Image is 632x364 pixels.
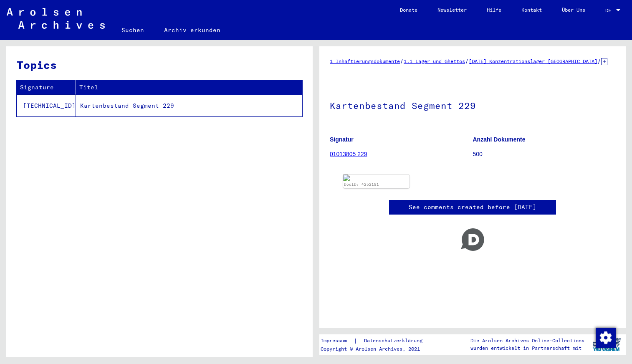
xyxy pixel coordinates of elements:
[473,150,616,159] p: 500
[321,336,432,345] div: |
[154,20,230,40] a: Archiv erkunden
[470,337,584,344] p: Die Arolsen Archives Online-Collections
[7,8,105,29] img: Arolsen_neg.svg
[344,182,379,187] a: DocID: 4252181
[409,203,536,212] a: See comments created before [DATE]
[605,8,614,13] span: DE
[76,80,302,95] th: Titel
[330,58,400,64] a: 1 Inhaftierungsdokumente
[597,57,601,65] span: /
[465,57,469,65] span: /
[404,58,465,64] a: 1.1 Lager und Ghettos
[17,95,76,116] td: [TECHNICAL_ID]
[330,151,367,157] a: 01013805 229
[111,20,154,40] a: Suchen
[470,344,584,352] p: wurden entwickelt in Partnerschaft mit
[591,334,622,355] img: yv_logo.png
[17,57,302,73] h3: Topics
[330,86,615,123] h1: Kartenbestand Segment 229
[321,345,432,353] p: Copyright © Arolsen Archives, 2021
[17,80,76,95] th: Signature
[76,95,302,116] td: Kartenbestand Segment 229
[473,136,526,143] b: Anzahl Dokumente
[343,174,410,181] img: 001.tif
[357,336,432,345] a: Datenschutzerklärung
[321,336,354,345] a: Impressum
[330,136,354,143] b: Signatur
[469,58,597,64] a: [DATE] Konzentrationslager [GEOGRAPHIC_DATA]
[596,328,616,348] img: Zustimmung ändern
[400,57,404,65] span: /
